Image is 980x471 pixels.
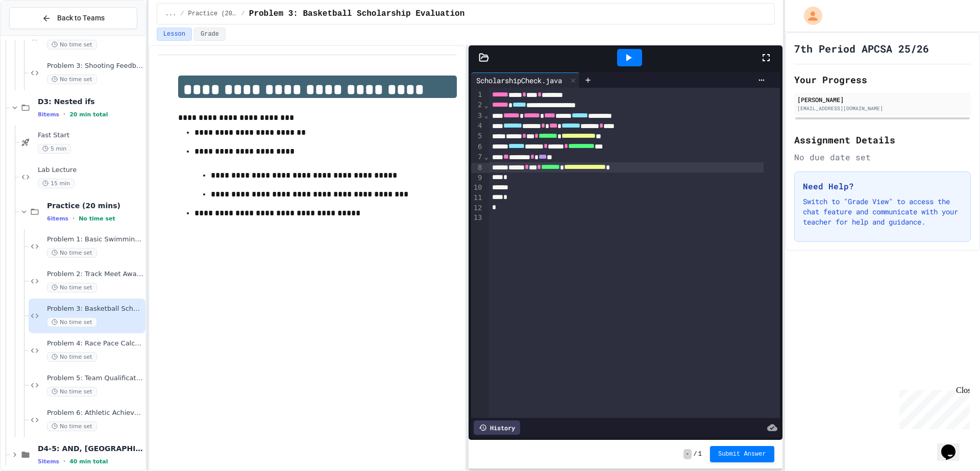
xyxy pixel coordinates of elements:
div: [PERSON_NAME] [797,95,968,104]
h2: Your Progress [794,72,971,87]
span: • [72,214,75,222]
h2: Assignment Details [794,133,971,147]
span: 1 [698,450,702,458]
span: • [63,110,65,118]
iframe: chat widget [895,386,970,429]
span: No time set [79,215,115,222]
span: Fold line [484,153,489,161]
span: 40 min total [69,458,108,465]
span: D4-5: AND, [GEOGRAPHIC_DATA], NOT [38,444,143,453]
span: 20 min total [69,111,108,118]
span: No time set [47,40,97,49]
div: History [474,420,520,435]
div: 2 [471,100,484,110]
div: ScholarshipCheck.java [471,75,567,86]
span: / [180,10,184,18]
span: Back to Teams [57,13,105,23]
span: Practice (20 mins) [188,10,237,18]
h1: 7th Period APCSA 25/26 [794,41,929,56]
button: Back to Teams [9,7,137,29]
span: Problem 3: Basketball Scholarship Evaluation [249,8,464,20]
span: Problem 1: Basic Swimming Qualification [47,235,143,244]
span: - [683,449,691,459]
div: No due date set [794,151,971,163]
div: 13 [471,213,484,223]
span: Problem 3: Shooting Feedback [47,62,143,70]
div: 11 [471,193,484,203]
div: My Account [793,4,825,28]
h3: Need Help? [803,180,962,192]
button: Submit Answer [710,446,774,462]
div: ScholarshipCheck.java [471,72,580,88]
button: Grade [194,28,226,41]
span: Problem 4: Race Pace Calculator [47,339,143,348]
div: 12 [471,203,484,213]
span: 8 items [38,111,59,118]
button: Lesson [157,28,192,41]
span: Submit Answer [718,450,766,458]
div: 8 [471,163,484,173]
div: 4 [471,121,484,131]
span: No time set [47,283,97,292]
span: 6 items [47,215,68,222]
span: • [63,457,65,465]
span: Fold line [484,111,489,119]
span: Problem 6: Athletic Achievement Tracker [47,409,143,417]
iframe: chat widget [937,430,970,461]
span: No time set [47,248,97,258]
span: Practice (20 mins) [47,201,143,210]
span: No time set [47,75,97,84]
span: 5 min [38,144,71,154]
div: [EMAIL_ADDRESS][DOMAIN_NAME] [797,105,968,112]
span: No time set [47,352,97,362]
span: Problem 5: Team Qualification System [47,374,143,383]
span: Problem 2: Track Meet Awards System [47,270,143,279]
div: 10 [471,183,484,193]
div: 9 [471,173,484,183]
p: Switch to "Grade View" to access the chat feature and communicate with your teacher for help and ... [803,196,962,227]
span: No time set [47,422,97,431]
div: 1 [471,90,484,100]
span: Lab Lecture [38,166,143,175]
span: ... [165,10,177,18]
span: 15 min [38,179,75,188]
span: Fast Start [38,131,143,140]
span: D3: Nested ifs [38,97,143,106]
span: Problem 3: Basketball Scholarship Evaluation [47,305,143,313]
span: / [694,450,697,458]
span: / [241,10,245,18]
div: 3 [471,111,484,121]
span: No time set [47,317,97,327]
span: No time set [47,387,97,396]
span: 5 items [38,458,59,465]
div: 7 [471,152,484,162]
span: Fold line [484,101,489,109]
div: Chat with us now!Close [4,4,70,65]
div: 6 [471,142,484,152]
div: 5 [471,131,484,141]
